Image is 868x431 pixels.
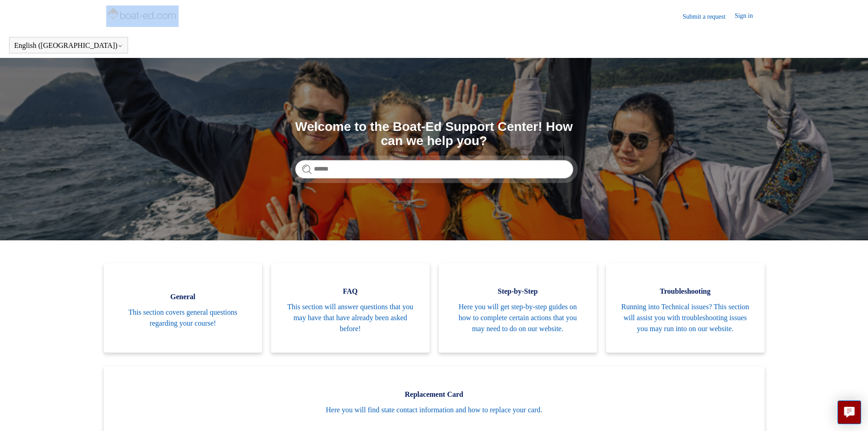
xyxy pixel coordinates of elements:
[118,291,249,302] span: General
[271,263,430,353] a: FAQ This section will answer questions that you may have that have already been asked before!
[285,301,416,334] span: This section will answer questions that you may have that have already been asked before!
[452,286,584,297] span: Step-by-Step
[606,263,765,353] a: Troubleshooting Running into Technical issues? This section will assist you with troubleshooting ...
[295,160,573,178] input: Search
[620,286,751,297] span: Troubleshooting
[837,400,861,424] button: Live chat
[452,301,584,334] span: Here you will get step-by-step guides on how to complete certain actions that you may need to do ...
[734,11,762,22] a: Sign in
[620,301,751,334] span: Running into Technical issues? This section will assist you with troubleshooting issues you may r...
[104,263,262,353] a: General This section covers general questions regarding your course!
[285,286,416,297] span: FAQ
[118,307,249,329] span: This section covers general questions regarding your course!
[14,42,123,50] button: English ([GEOGRAPHIC_DATA])
[106,5,179,24] img: Boat-Ed Help Center home page
[118,389,751,400] span: Replacement Card
[295,120,573,148] h1: Welcome to the Boat-Ed Support Center! How can we help you?
[683,12,734,21] a: Submit a request
[439,263,597,353] a: Step-by-Step Here you will get step-by-step guides on how to complete certain actions that you ma...
[118,405,751,415] span: Here you will find state contact information and how to replace your card.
